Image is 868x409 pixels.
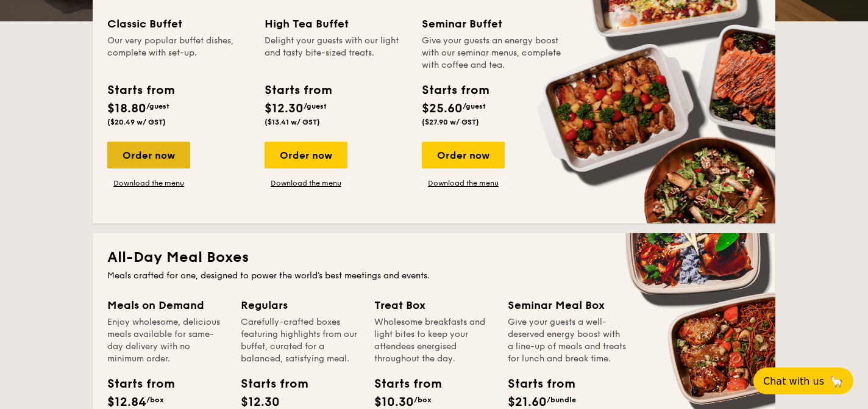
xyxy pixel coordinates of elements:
div: Delight your guests with our light and tasty bite-sized treats. [265,35,407,71]
span: /box [146,396,164,404]
div: High Tea Buffet [265,15,407,32]
div: Starts from [374,375,429,393]
div: Starts from [107,375,162,393]
span: /bundle [547,396,576,404]
span: ($13.41 w/ GST) [265,118,320,126]
div: Our very popular buffet dishes, complete with set-up. [107,35,250,71]
span: /guest [463,102,486,110]
div: Give your guests an energy boost with our seminar menus, complete with coffee and tea. [422,35,564,71]
span: /box [414,396,432,404]
div: Treat Box [374,297,493,314]
span: /guest [304,102,327,110]
div: Starts from [265,81,331,100]
div: Carefully-crafted boxes featuring highlights from our buffet, curated for a balanced, satisfying ... [241,316,360,365]
span: $18.80 [107,101,146,116]
span: /guest [146,102,169,110]
span: $25.60 [422,101,463,116]
span: ($20.49 w/ GST) [107,118,166,126]
button: Chat with us🦙 [753,367,853,394]
div: Starts from [422,81,488,100]
div: Meals on Demand [107,297,226,314]
div: Seminar Buffet [422,15,564,32]
a: Download the menu [265,178,347,188]
div: Order now [265,142,347,168]
div: Order now [107,142,190,168]
span: $12.30 [265,101,304,116]
div: Regulars [241,297,360,314]
a: Download the menu [422,178,505,188]
span: 🦙 [829,374,844,388]
div: Order now [422,142,505,168]
div: Wholesome breakfasts and light bites to keep your attendees energised throughout the day. [374,316,493,365]
div: Starts from [508,375,563,393]
div: Give your guests a well-deserved energy boost with a line-up of meals and treats for lunch and br... [508,316,627,365]
div: Starts from [241,375,296,393]
h2: All-Day Meal Boxes [107,248,761,267]
span: ($27.90 w/ GST) [422,118,479,126]
div: Classic Buffet [107,15,250,32]
div: Enjoy wholesome, delicious meals available for same-day delivery with no minimum order. [107,316,226,365]
a: Download the menu [107,178,190,188]
div: Starts from [107,81,174,100]
div: Seminar Meal Box [508,297,627,314]
span: Chat with us [763,375,824,387]
div: Meals crafted for one, designed to power the world's best meetings and events. [107,270,761,282]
